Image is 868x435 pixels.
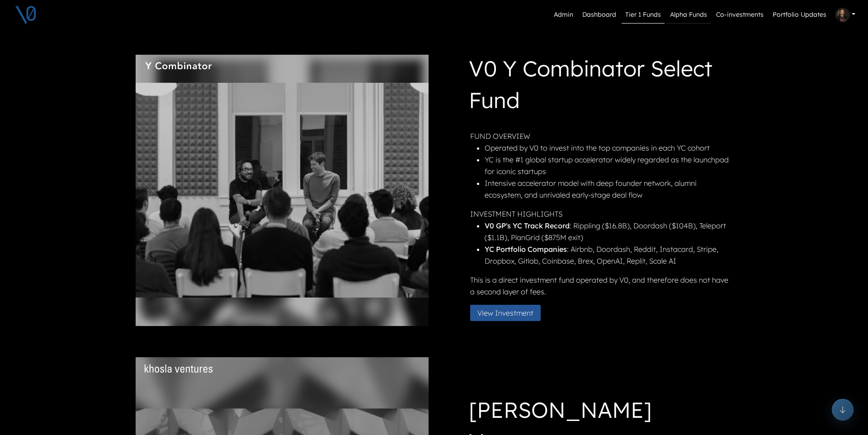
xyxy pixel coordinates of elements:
[712,6,767,24] a: Co-investments
[485,221,570,230] strong: V0 GP's YC Track Record
[666,6,711,24] a: Alpha Funds
[835,8,850,22] img: Profile
[485,245,567,254] strong: YC Portfolio Companies
[485,154,731,177] li: YC is the #1 global startup accelerator widely regarded as the launchpad for iconic startups
[470,274,731,298] p: This is a direct investment fund operated by V0, and therefore does not have a second layer of fees.
[769,6,830,24] a: Portfolio Updates
[469,52,731,119] h1: V0 Y Combinator Select Fund
[622,6,665,24] a: Tier 1 Funds
[470,307,548,317] a: View Investment
[470,208,731,220] p: INVESTMENT HIGHLIGHTS
[485,177,731,201] li: Intensive accelerator model with deep founder network, alumni ecosystem, and unrivaled early-stag...
[485,243,731,267] li: : Airbnb, Doordash, Reddit, Instacard, Stripe, Dropbox, Gitlab, Coinbase, Brex, OpenAI, Replit, S...
[579,6,620,24] a: Dashboard
[485,220,731,243] li: : Rippling ($16.8B), Doordash ($104B), Teleport ($1.1B), PlanGrid ($875M exit)
[550,6,577,24] a: Admin
[485,142,731,154] li: Operated by V0 to invest into the top companies in each YC cohort
[470,305,541,321] button: View Investment
[145,62,212,71] img: Fund Logo
[145,364,212,373] img: Fund Logo
[470,130,731,142] p: FUND OVERVIEW
[14,4,37,26] img: V0 logo
[136,55,429,326] img: yc.png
